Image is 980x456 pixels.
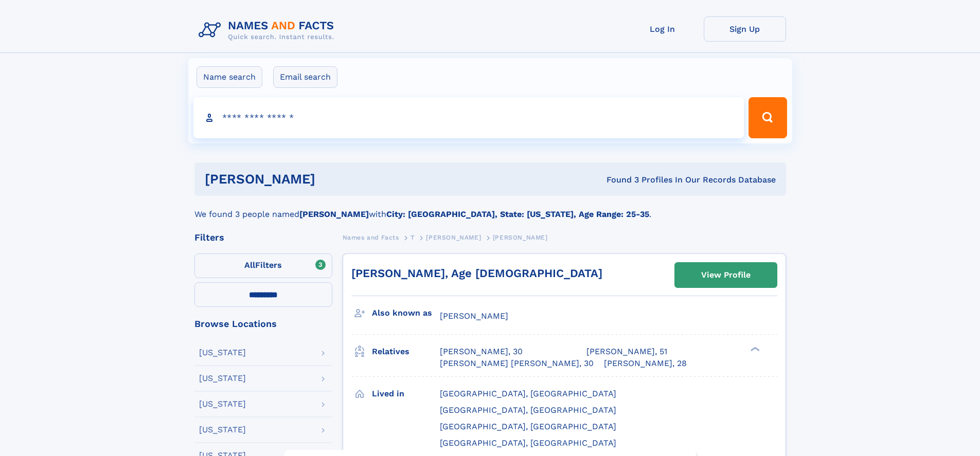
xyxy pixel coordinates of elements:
div: [US_STATE] [199,400,246,408]
div: View Profile [701,263,751,287]
label: Email search [273,66,337,88]
a: Sign Up [704,16,786,42]
h3: Relatives [372,343,440,360]
h1: [PERSON_NAME] [205,173,461,186]
a: [PERSON_NAME], Age [DEMOGRAPHIC_DATA] [351,267,602,280]
a: [PERSON_NAME] [PERSON_NAME], 30 [440,358,594,369]
a: Names and Facts [343,231,399,244]
span: [PERSON_NAME] [426,234,481,241]
div: [US_STATE] [199,374,246,382]
span: [PERSON_NAME] [493,234,548,241]
span: [GEOGRAPHIC_DATA], [GEOGRAPHIC_DATA] [440,405,616,415]
a: [PERSON_NAME], 51 [586,346,667,357]
input: search input [193,97,744,138]
span: All [244,260,255,270]
a: [PERSON_NAME], 30 [440,346,523,357]
div: Browse Locations [194,319,332,329]
div: Filters [194,233,332,242]
h3: Lived in [372,385,440,403]
span: [GEOGRAPHIC_DATA], [GEOGRAPHIC_DATA] [440,422,616,431]
label: Filters [194,253,332,278]
span: [GEOGRAPHIC_DATA], [GEOGRAPHIC_DATA] [440,389,616,398]
div: [US_STATE] [199,426,246,434]
a: View Profile [675,263,777,287]
div: ❯ [748,346,760,353]
a: T [411,231,415,244]
span: [PERSON_NAME] [440,311,508,321]
div: Found 3 Profiles In Our Records Database [461,174,776,186]
button: Search Button [749,97,787,138]
div: We found 3 people named with . [194,196,786,221]
h3: Also known as [372,304,440,322]
b: City: [GEOGRAPHIC_DATA], State: [US_STATE], Age Range: 25-35 [386,209,649,219]
a: [PERSON_NAME], 28 [604,358,687,369]
div: [US_STATE] [199,349,246,357]
label: Name search [197,66,262,88]
a: Log In [621,16,704,42]
span: T [411,234,415,241]
img: Logo Names and Facts [194,16,343,44]
b: [PERSON_NAME] [299,209,369,219]
a: [PERSON_NAME] [426,231,481,244]
span: [GEOGRAPHIC_DATA], [GEOGRAPHIC_DATA] [440,438,616,448]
